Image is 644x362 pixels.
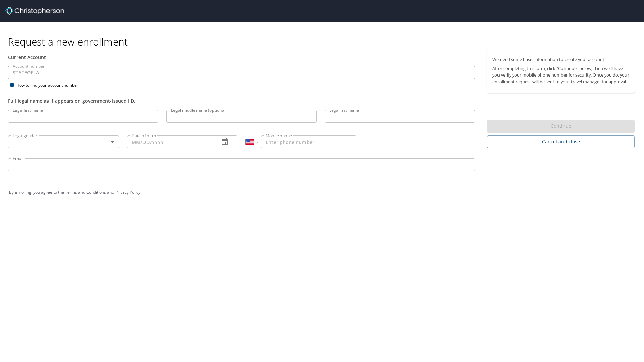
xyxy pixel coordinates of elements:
[5,7,64,15] img: cbt logo
[9,184,635,201] div: By enrolling, you agree to the and .
[8,35,640,48] h1: Request a new enrollment
[492,56,629,63] p: We need some basic information to create your account.
[261,135,356,148] input: Enter phone number
[8,135,119,148] div: ​
[115,189,140,195] a: Privacy Policy
[8,81,92,89] div: How to find your account number
[127,135,214,148] input: MM/DD/YYYY
[492,65,629,85] p: After completing this form, click "Continue" below, then we'll have you verify your mobile phone ...
[8,97,475,104] div: Full legal name as it appears on government-issued I.D.
[492,138,629,146] span: Cancel and close
[65,189,106,195] a: Terms and Conditions
[8,54,475,61] div: Current Account
[487,135,635,148] button: Cancel and close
